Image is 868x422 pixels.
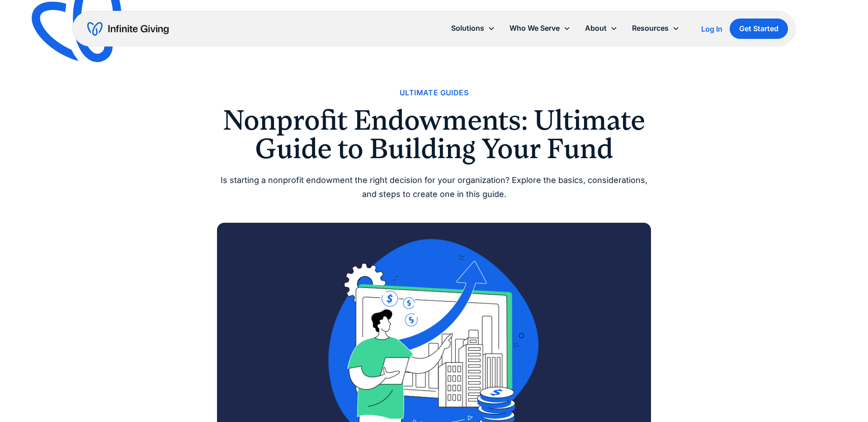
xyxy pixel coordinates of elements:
[451,22,484,34] div: Solutions
[502,19,578,38] div: Who We Serve
[444,19,502,38] div: Solutions
[632,22,669,34] div: Resources
[217,173,651,201] div: Is starting a nonprofit endowment the right decision for your organization? Explore the basics, c...
[578,19,625,38] div: About
[625,19,687,38] div: Resources
[585,22,607,34] div: About
[730,19,788,39] a: Get Started
[217,106,651,163] h1: Nonprofit Endowments: Ultimate Guide to Building Your Fund
[701,23,722,34] a: Log In
[701,25,722,33] div: Log In
[400,87,468,99] a: Ultimate Guides
[509,22,560,34] div: Who We Serve
[87,22,169,36] a: home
